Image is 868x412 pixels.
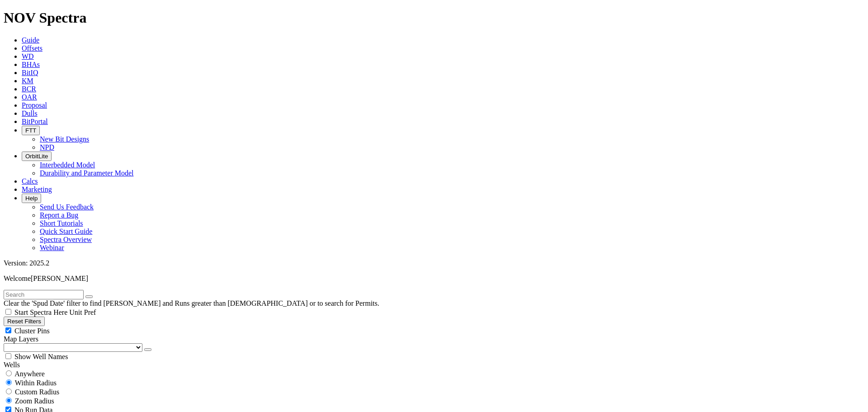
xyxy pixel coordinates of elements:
span: Help [25,195,38,202]
button: Reset Filters [4,317,45,326]
input: Start Spectra Here [5,309,11,315]
a: Send Us Feedback [40,203,94,211]
input: Search [4,290,84,299]
span: Within Radius [15,379,57,387]
a: Marketing [22,185,52,193]
span: Unit Pref [69,308,96,316]
span: Clear the 'Spud Date' filter to find [PERSON_NAME] and Runs greater than [DEMOGRAPHIC_DATA] or to... [4,299,379,307]
a: Spectra Overview [40,236,92,243]
span: Start Spectra Here [14,308,67,316]
a: BHAs [22,61,40,68]
a: KM [22,77,33,85]
button: OrbitLite [22,152,52,161]
h1: NOV Spectra [4,9,864,26]
p: Welcome [4,275,864,283]
span: FTT [25,127,36,134]
a: Durability and Parameter Model [40,169,134,177]
a: Webinar [40,244,64,251]
a: Interbedded Model [40,161,95,169]
a: OAR [22,93,37,101]
span: Show Well Names [14,353,68,360]
a: BitIQ [22,69,38,76]
div: Version: 2025.2 [4,259,864,267]
a: Proposal [22,101,47,109]
a: BCR [22,85,36,93]
a: NPD [40,143,54,151]
a: Dulls [22,109,38,117]
span: [PERSON_NAME] [31,275,88,282]
span: Map Layers [4,335,38,343]
a: BitPortal [22,118,48,125]
a: WD [22,52,34,60]
button: FTT [22,126,40,135]
button: Help [22,194,41,203]
span: Anywhere [14,370,45,378]
span: Cluster Pins [14,327,50,335]
a: New Bit Designs [40,135,89,143]
div: Wells [4,361,864,369]
span: Custom Radius [15,388,59,396]
span: Zoom Radius [15,397,54,405]
a: Guide [22,36,39,44]
a: Quick Start Guide [40,227,92,235]
a: Short Tutorials [40,219,83,227]
a: Calcs [22,177,38,185]
a: Offsets [22,44,42,52]
span: OrbitLite [25,153,48,160]
a: Report a Bug [40,211,78,219]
